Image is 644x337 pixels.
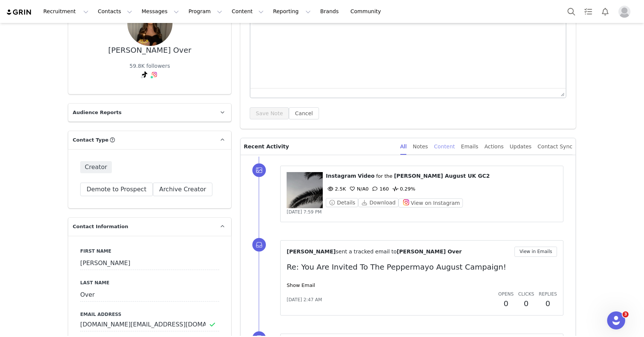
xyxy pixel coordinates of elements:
span: 0.29% [391,186,415,192]
span: [DATE] 7:59 PM [287,209,322,215]
span: Video [358,173,375,179]
div: Notes [413,138,428,155]
span: Opens [498,291,514,297]
a: Community [346,3,389,20]
h2: 0 [539,298,557,309]
iframe: Intercom live chat [607,311,625,329]
div: [PERSON_NAME] Over [108,46,191,55]
button: Profile [614,6,638,18]
label: Last Name [80,279,219,286]
h2: 0 [518,298,534,309]
span: Audience Reports [73,109,122,116]
span: 0 [348,186,369,192]
span: sent a tracked email to [336,249,397,255]
img: 4d37239e-9a19-4d6d-bf34-20c841f4c2de.jpg [127,1,172,46]
a: Tasks [580,3,597,20]
button: Download [358,198,398,207]
button: Search [563,3,580,20]
span: 2.5K [326,186,346,192]
div: Content [434,138,455,155]
span: Clicks [518,291,534,297]
span: Contact Type [73,136,108,144]
a: Show Email [287,282,315,288]
span: [DATE] 2:47 AM [287,296,322,303]
div: Press the Up and Down arrow keys to resize the editor. [558,88,566,98]
label: Email Address [80,311,219,318]
button: Messages [137,3,183,20]
p: Re: You Are Invited To The Peppermayo August Campaign! [287,261,557,273]
button: Reporting [269,3,315,20]
div: Contact Sync [537,138,572,155]
button: Archive Creator [153,183,213,196]
img: instagram.svg [151,72,157,78]
button: View on Instagram [398,198,463,207]
span: [PERSON_NAME] August UK GC2 [394,173,490,179]
p: Recent Activity [244,138,394,155]
button: Details [326,198,358,207]
h2: 0 [498,298,514,309]
div: All [400,138,407,155]
img: grin logo [6,9,32,16]
span: 160 [371,186,389,192]
button: Save Note [250,107,289,119]
button: Notifications [597,3,613,20]
span: [PERSON_NAME] [287,249,336,255]
div: Emails [461,138,478,155]
span: Creator [80,161,112,173]
button: Cancel [289,107,319,119]
div: 59.8K followers [130,62,170,70]
div: Updates [510,138,531,155]
button: View in Emails [514,247,557,257]
p: ⁨ ⁩ ⁨ ⁩ for the ⁨ ⁩ [326,172,557,180]
span: Contact Information [73,223,128,230]
button: Demote to Prospect [80,183,153,196]
img: placeholder-profile.jpg [618,6,630,18]
iframe: Rich Text Area [250,23,566,88]
input: Email Address [80,318,219,331]
label: First Name [80,248,219,255]
span: [PERSON_NAME] Over [397,249,461,255]
a: View on Instagram [398,200,463,206]
span: 3 [623,311,629,317]
span: Replies [539,291,557,297]
div: Actions [484,138,504,155]
button: Content [227,3,268,20]
span: N/A [348,186,366,192]
button: Contacts [93,3,137,20]
button: Recruitment [39,3,93,20]
a: Brands [316,3,345,20]
button: Program [184,3,227,20]
span: Instagram [326,173,356,179]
